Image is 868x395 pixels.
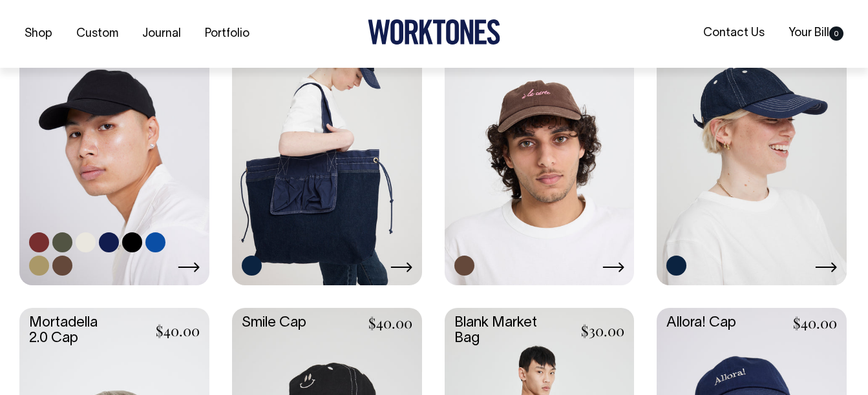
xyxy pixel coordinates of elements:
a: Your Bill0 [783,23,849,44]
a: Portfolio [200,23,255,45]
span: 0 [829,26,843,41]
a: Journal [137,23,186,45]
a: Contact Us [698,23,770,44]
a: Shop [19,23,58,45]
a: Custom [71,23,123,45]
